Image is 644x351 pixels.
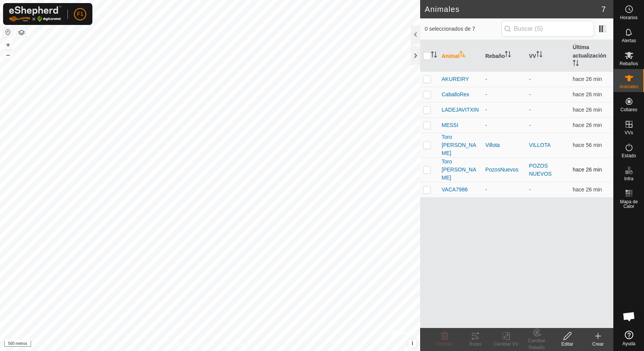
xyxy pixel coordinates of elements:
[620,107,637,112] font: Collares
[485,142,500,148] font: Villota
[3,28,13,37] button: Restablecer mapa
[573,166,602,173] font: hace 26 min
[573,122,602,128] font: hace 26 min
[573,166,602,173] span: 27 de agosto de 2025, 23:37
[171,342,215,347] font: Política de Privacidad
[494,341,519,347] font: Cambiar VV
[485,76,487,82] font: -
[624,176,633,181] font: Infra
[619,84,638,89] font: Animales
[431,53,437,59] p-sorticon: Activar para ordenar
[623,341,636,346] font: Ayuda
[501,21,594,37] input: Buscar (S)
[573,107,602,113] span: 27 de agosto de 2025, 23:37
[620,199,638,209] font: Mapa de Calor
[529,91,531,97] font: -
[624,130,633,135] font: VVs
[442,107,479,113] font: LADEJAVITXIN
[485,166,518,173] font: PozosNuevos
[485,122,487,128] font: -
[505,52,511,58] p-sorticon: Activar para ordenar
[573,44,606,59] font: Última actualización
[17,28,26,37] button: Capas del Mapa
[6,41,10,49] font: +
[573,91,602,97] span: 27 de agosto de 2025, 23:37
[436,341,453,347] font: Eliminar
[171,341,215,348] a: Política de Privacidad
[573,122,602,128] span: 27 de agosto de 2025, 23:37
[573,107,602,113] font: hace 26 min
[561,341,573,347] font: Editar
[573,186,602,193] font: hace 26 min
[573,61,579,67] p-sorticon: Activar para ordenar
[614,328,644,349] a: Ayuda
[619,61,638,66] font: Rebaños
[442,76,469,82] font: AKUREIRY
[77,11,83,17] font: F1
[6,51,10,59] font: –
[573,76,602,82] font: hace 26 min
[442,122,458,128] font: MESSI
[620,15,637,20] font: Horarios
[573,91,602,97] font: hace 26 min
[529,122,531,128] font: -
[529,107,531,113] font: -
[485,53,505,59] font: Rebaño
[622,153,636,158] font: Estado
[529,76,531,82] font: -
[442,134,476,156] font: Toro [PERSON_NAME]
[3,40,13,49] button: +
[622,38,636,43] font: Alertas
[224,342,250,347] font: Contáctanos
[460,52,466,58] p-sorticon: Activar para ordenar
[485,186,487,193] font: -
[485,107,487,113] font: -
[442,186,468,193] font: VACA7986
[529,142,551,148] a: VILLOTA
[573,142,602,148] font: hace 56 min
[573,142,602,148] span: 27 de agosto de 2025, 23:07
[425,26,475,32] font: 0 seleccionados de 7
[529,163,552,177] a: POZOS NUEVOS
[442,53,460,59] font: Animal
[425,5,460,13] font: Animales
[412,340,413,346] font: i
[529,186,531,193] font: -
[601,5,606,13] font: 7
[442,91,469,97] font: CaballoRex
[3,50,13,59] button: –
[469,341,481,347] font: Rutas
[442,158,476,181] font: Toro [PERSON_NAME]
[529,53,536,59] font: VV
[485,91,487,97] font: -
[9,6,61,22] img: Logotipo de Gallagher
[592,341,604,347] font: Crear
[528,338,545,350] font: Cambiar Rebaño
[618,305,641,328] a: Chat abierto
[573,186,602,193] span: 27 de agosto de 2025, 23:37
[408,339,417,348] button: i
[536,52,542,58] p-sorticon: Activar para ordenar
[224,341,250,348] a: Contáctanos
[573,76,602,82] span: 27 de agosto de 2025, 23:37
